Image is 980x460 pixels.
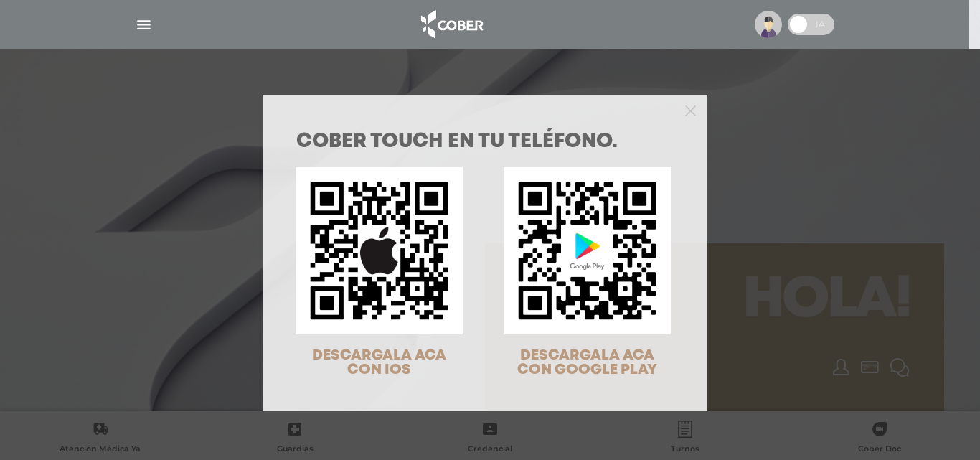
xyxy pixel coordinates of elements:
h1: COBER TOUCH en tu teléfono. [296,132,674,152]
button: Close [685,103,696,116]
img: qr-code [504,167,671,334]
span: DESCARGALA ACA CON GOOGLE PLAY [517,349,657,377]
span: DESCARGALA ACA CON IOS [312,349,446,377]
img: qr-code [296,167,463,334]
